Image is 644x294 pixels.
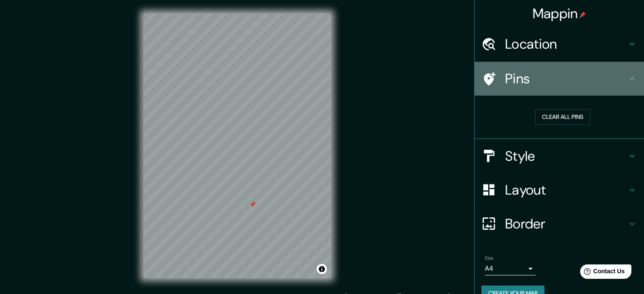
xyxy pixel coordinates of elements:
div: Layout [475,173,644,207]
button: Toggle attribution [317,264,327,274]
h4: Layout [505,181,627,198]
h4: Style [505,148,627,165]
div: Style [475,139,644,173]
div: A4 [485,262,536,275]
h4: Mappin [533,5,586,22]
label: Size [485,254,494,261]
button: Clear all pins [535,109,590,125]
iframe: Help widget launcher [569,261,635,285]
canvas: Map [144,14,331,278]
h4: Location [505,36,627,52]
img: pin-icon.png [579,11,586,18]
div: Pins [475,62,644,96]
h4: Pins [505,70,627,87]
div: Location [475,27,644,61]
h4: Border [505,215,627,232]
div: Border [475,207,644,241]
